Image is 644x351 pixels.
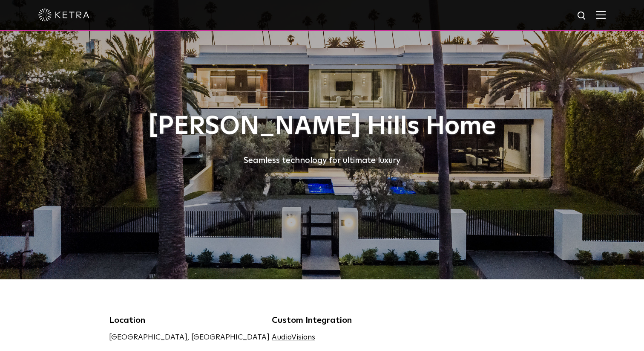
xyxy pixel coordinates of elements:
[577,11,587,21] img: search icon
[272,313,376,327] h5: Custom Integration
[272,334,315,341] a: AudioVisions
[109,331,270,344] p: [GEOGRAPHIC_DATA], [GEOGRAPHIC_DATA]
[109,154,535,167] div: Seamless technology for ultimate luxury
[38,9,89,21] img: ketra-logo-2019-white
[109,113,535,141] h1: [PERSON_NAME] Hills Home
[596,11,606,19] img: Hamburger%20Nav.svg
[109,313,270,327] h5: Location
